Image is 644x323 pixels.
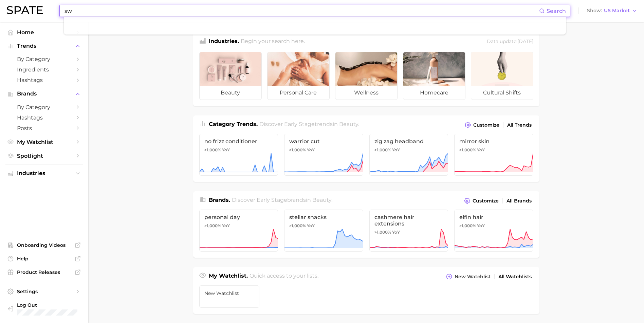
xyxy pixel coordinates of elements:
[209,272,248,281] h1: My Watchlist.
[17,114,71,121] span: Hashtags
[17,153,71,159] span: Spotlight
[5,267,83,277] a: Product Releases
[505,121,533,130] a: All Trends
[204,147,221,152] span: >1,000%
[5,102,83,112] a: by Category
[5,54,83,64] a: by Category
[17,256,71,262] span: Help
[459,147,476,152] span: >1,000%
[17,302,87,308] span: Log Out
[267,52,330,100] a: personal care
[5,240,83,250] a: Onboarding Videos
[17,125,71,131] span: Posts
[5,168,83,178] button: Industries
[462,196,500,206] button: Customize
[498,274,532,280] span: All Watchlists
[284,134,363,176] a: warrior cut>1,000% YoY
[369,134,448,176] a: zig zag headband>1,000% YoY
[17,242,71,248] span: Onboarding Videos
[5,64,83,75] a: Ingredients
[199,52,262,100] a: beauty
[209,121,258,127] span: Category Trends .
[209,37,239,46] h1: Industries.
[209,197,230,203] span: Brands .
[403,86,465,100] span: homecare
[585,6,639,15] button: ShowUS Market
[403,52,465,100] a: homecare
[471,52,533,100] a: cultural shifts
[17,77,71,83] span: Hashtags
[289,138,358,145] span: warrior cut
[477,147,485,153] span: YoY
[222,147,230,153] span: YoY
[604,9,630,13] span: US Market
[284,210,363,252] a: stellar snacks>1,000% YoY
[5,151,83,161] a: Spotlight
[454,210,533,252] a: elfin hair>1,000% YoY
[477,223,485,229] span: YoY
[444,272,492,281] button: New Watchlist
[5,286,83,297] a: Settings
[17,170,71,176] span: Industries
[5,123,83,133] a: Posts
[473,198,499,204] span: Customize
[199,134,278,176] a: no frizz conditioner>1,000% YoY
[259,121,359,127] span: Discover Early Stage trends in .
[17,139,71,145] span: My Watchlist
[587,9,602,13] span: Show
[374,214,443,227] span: cashmere hair extensions
[222,223,230,229] span: YoY
[17,104,71,110] span: by Category
[289,214,358,220] span: stellar snacks
[497,272,533,281] a: All Watchlists
[268,86,329,100] span: personal care
[459,214,528,220] span: elfin hair
[204,290,255,296] span: New Watchlist
[289,223,306,228] span: >1,000%
[459,138,528,145] span: mirror skin
[204,138,273,145] span: no frizz conditioner
[17,91,71,97] span: Brands
[199,210,278,252] a: personal day>1,000% YoY
[17,288,71,295] span: Settings
[392,147,400,153] span: YoY
[335,52,398,100] a: wellness
[5,89,83,99] button: Brands
[392,230,400,235] span: YoY
[505,196,533,206] a: All Brands
[454,134,533,176] a: mirror skin>1,000% YoY
[471,86,533,100] span: cultural shifts
[335,86,397,100] span: wellness
[5,254,83,264] a: Help
[241,37,305,46] h2: Begin your search here.
[232,197,332,203] span: Discover Early Stage brands in .
[369,210,448,252] a: cashmere hair extensions>1,000% YoY
[459,223,476,228] span: >1,000%
[374,138,443,145] span: zig zag headband
[312,197,331,203] span: beauty
[17,269,71,275] span: Product Releases
[5,112,83,123] a: Hashtags
[507,122,532,128] span: All Trends
[199,285,260,308] a: New Watchlist
[5,75,83,85] a: Hashtags
[17,56,71,62] span: by Category
[487,37,533,46] div: Data update: [DATE]
[307,223,315,229] span: YoY
[64,5,539,17] input: Search here for a brand, industry, or ingredient
[473,122,499,128] span: Customize
[289,147,306,152] span: >1,000%
[5,137,83,147] a: My Watchlist
[204,223,221,228] span: >1,000%
[17,43,71,49] span: Trends
[7,6,43,14] img: SPATE
[455,274,491,280] span: New Watchlist
[17,29,71,36] span: Home
[507,198,532,204] span: All Brands
[204,214,273,220] span: personal day
[17,66,71,73] span: Ingredients
[374,147,391,152] span: >1,000%
[339,121,358,127] span: beauty
[200,86,261,100] span: beauty
[307,147,315,153] span: YoY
